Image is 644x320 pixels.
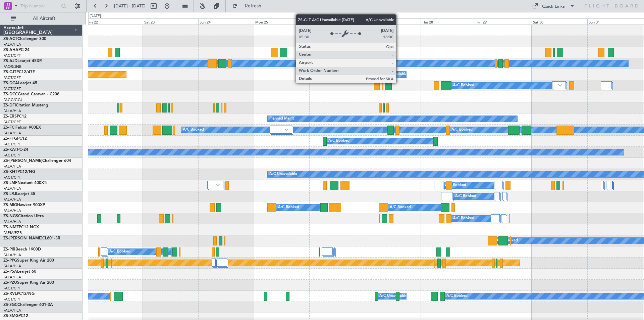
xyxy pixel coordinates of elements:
span: [DATE] - [DATE] [114,3,146,9]
div: A/C Booked [446,291,468,301]
span: ZS-SGC [3,303,17,307]
a: FALA/HLA [3,108,21,113]
div: Sat 23 [143,18,199,25]
span: ZS-PPG [3,259,17,263]
a: FACT/CPT [3,120,21,125]
span: ZS-NGS [3,214,18,218]
a: ZS-AHAPC-24 [3,48,30,52]
div: Tue 26 [309,18,365,25]
a: ZS-DCCGrand Caravan - C208 [3,92,59,96]
div: Wed 27 [365,18,421,25]
div: Thu 28 [421,18,476,25]
img: arrow-gray.svg [558,84,562,87]
a: FALA/HLA [3,219,21,224]
a: ZS-RVLPC12/NG [3,292,35,296]
a: FACT/CPT [3,142,21,147]
img: arrow-gray.svg [216,184,220,186]
span: ZS-[PERSON_NAME] [3,236,42,240]
span: ZS-DCA [3,81,18,85]
span: ZS-ERS [3,115,17,119]
a: ZS-PZUSuper King Air 200 [3,281,54,285]
a: FALA/HLA [3,131,21,136]
a: ZS-PIRBeech 1900D [3,247,41,252]
a: ZS-AJDLearjet 45XR [3,59,42,63]
span: ZS-FCI [3,126,15,130]
button: Refresh [229,1,269,11]
a: ZS-MIGHawker 900XP [3,203,45,207]
span: ZS-DCC [3,92,18,96]
div: A/C Booked [390,202,411,213]
input: Trip Number [20,1,59,11]
button: Quick Links [529,1,578,11]
div: Mon 25 [254,18,310,25]
a: FACT/CPT [3,153,21,158]
span: ZS-PSA [3,270,17,274]
button: All Aircraft [7,13,73,24]
a: FACT/CPT [3,286,21,291]
a: FALA/HLA [3,208,21,213]
span: ZS-RVL [3,292,17,296]
a: FACT/CPT [3,75,21,80]
a: FALA/HLA [3,253,21,258]
span: ZS-ACT [3,37,17,41]
div: A/C Unavailable [379,291,407,301]
a: ZS-LMFNextant 400XTi [3,181,47,185]
a: ZS-CJTPC12/47E [3,70,35,74]
div: Fri 29 [476,18,532,25]
div: A/C Booked [109,247,130,257]
div: A/C Booked [328,136,350,146]
a: FALA/HLA [3,308,21,313]
span: ZS-LRJ [3,192,16,196]
span: ZS-SMG [3,314,18,318]
span: ZS-PZU [3,281,17,285]
span: ZS-[PERSON_NAME] [3,159,42,163]
span: ZS-AJD [3,59,17,63]
a: FACT/CPT [3,297,21,302]
span: ZS-DFI [3,103,16,107]
a: ZS-LRJLearjet 45 [3,192,35,196]
a: ZS-[PERSON_NAME]Challenger 604 [3,159,71,163]
a: FALA/HLA [3,197,21,202]
span: ZS-NMZ [3,225,19,229]
span: ZS-AHA [3,48,18,52]
a: FALA/HLA [3,42,21,47]
a: ZS-SGCChallenger 601-3A [3,303,53,307]
a: ZS-DCALearjet 45 [3,81,37,85]
div: A/C Booked [453,214,474,224]
a: ZS-PPGSuper King Air 200 [3,259,54,263]
a: ZS-KHTPC12/NG [3,170,35,174]
div: Sat 30 [532,18,587,25]
a: ZS-SMGPC12 [3,314,28,318]
a: FACT/CPT [3,86,21,91]
span: ZS-PIR [3,247,15,252]
span: Refresh [239,4,267,8]
div: Sun 31 [587,18,643,25]
span: ZS-KAT [3,148,17,152]
div: Sun 24 [198,18,254,25]
a: FAPM/PZB [3,230,22,235]
div: A/C Unavailable [269,169,297,179]
span: ZS-LMF [3,181,17,185]
a: ZS-FTGPC12 [3,137,27,141]
a: ZS-ERSPC12 [3,115,26,119]
a: ZS-PSALearjet 60 [3,270,36,274]
div: [DATE] [90,13,101,19]
a: FALA/HLA [3,164,21,169]
span: ZS-CJT [3,70,16,74]
img: arrow-gray.svg [284,128,288,131]
a: ZS-FCIFalcon 900EX [3,126,41,130]
div: A/C Booked [451,125,473,135]
a: FALA/HLA [3,275,21,280]
a: FALA/HLA [3,186,21,191]
a: FACT/CPT [3,175,21,180]
span: ZS-KHT [3,170,17,174]
div: A/C Booked [278,202,299,213]
div: Planned Maint [269,114,294,124]
span: All Aircraft [17,16,71,21]
a: ZS-[PERSON_NAME]CL601-3R [3,236,60,240]
div: A/C Booked [183,125,204,135]
div: A/C Booked [455,191,476,201]
a: ZS-DFICitation Mustang [3,103,48,107]
a: FACT/CPT [3,53,21,58]
a: ZS-KATPC-24 [3,148,28,152]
